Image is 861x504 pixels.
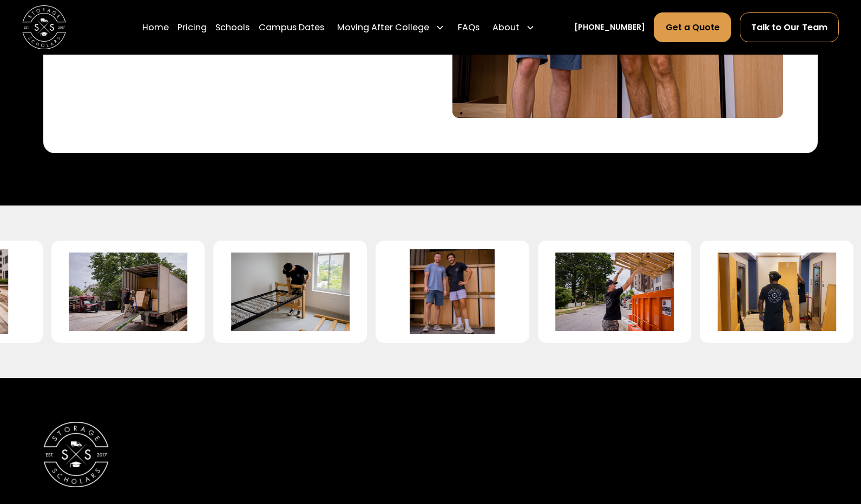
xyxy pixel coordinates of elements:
[215,12,249,43] a: Schools
[333,12,449,43] div: Moving After College
[22,5,66,49] a: home
[259,12,324,43] a: Campus Dates
[178,12,207,43] a: Pricing
[43,422,109,488] img: Storage Scholars Logomark.
[492,21,520,34] div: About
[654,12,731,42] a: Get a Quote
[574,22,645,33] a: [PHONE_NUMBER]
[337,21,429,34] div: Moving After College
[142,12,169,43] a: Home
[22,5,66,49] img: Storage Scholars main logo
[488,12,540,43] div: About
[458,12,479,43] a: FAQs
[740,12,839,42] a: Talk to Our Team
